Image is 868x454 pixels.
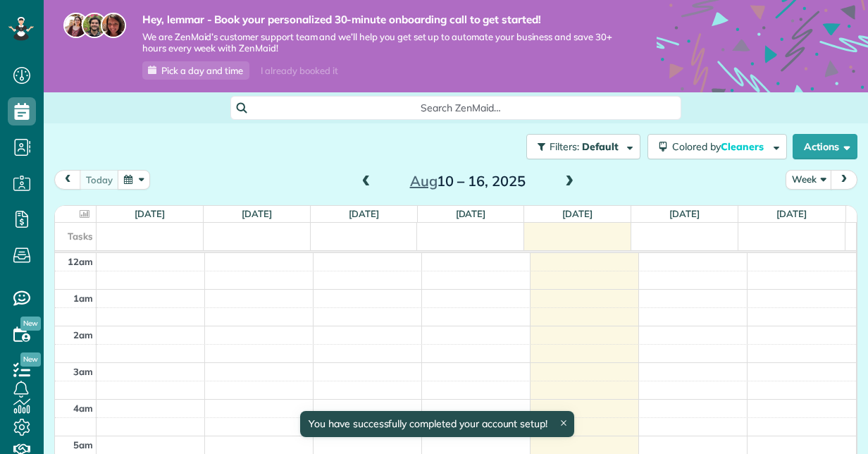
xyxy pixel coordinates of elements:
button: next [831,170,857,189]
a: [DATE] [242,208,272,219]
a: [DATE] [669,208,700,219]
span: New [20,352,41,367]
a: Pick a day and time [142,61,249,80]
a: [DATE] [562,208,593,219]
span: New [20,317,41,331]
a: Filters: Default [519,134,640,159]
span: Tasks [68,231,93,242]
a: [DATE] [456,208,486,219]
a: [DATE] [776,208,807,219]
img: maria-72a9807cf96188c08ef61303f053569d2e2a8a1cde33d635c8a3ac13582a053d.jpg [63,13,89,38]
h2: 10 – 16, 2025 [380,173,556,189]
span: Filters: [550,140,579,153]
img: michelle-19f622bdf1676172e81f8f8fba1fb50e276960ebfe0243fe18214015130c80e4.jpg [101,13,126,38]
button: Colored byCleaners [647,134,787,159]
span: Default [582,140,619,153]
img: jorge-587dff0eeaa6aab1f244e6dc62b8924c3b6ad411094392a53c71c6c4a576187d.jpg [82,13,107,38]
div: You have successfully completed your account setup! [300,411,574,437]
span: 5am [73,439,93,450]
button: Week [786,170,832,189]
span: 12am [68,256,93,267]
strong: Hey, lemmar - Book your personalized 30-minute onboarding call to get started! [142,13,614,27]
div: I already booked it [252,62,346,80]
button: Actions [793,134,857,159]
button: prev [54,170,81,189]
span: 2am [73,329,93,340]
a: [DATE] [135,208,165,219]
span: 3am [73,366,93,377]
span: 1am [73,293,93,304]
span: Aug [410,172,438,190]
span: We are ZenMaid’s customer support team and we’ll help you get set up to automate your business an... [142,31,614,55]
span: 4am [73,403,93,414]
span: Pick a day and time [161,65,243,76]
span: Cleaners [721,140,766,153]
a: [DATE] [349,208,379,219]
button: Filters: Default [526,134,640,159]
span: Colored by [672,140,769,153]
button: today [80,170,119,189]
